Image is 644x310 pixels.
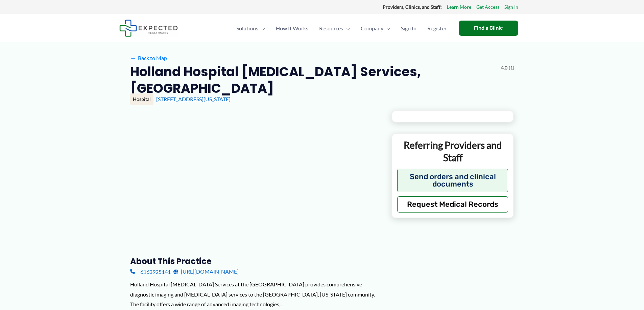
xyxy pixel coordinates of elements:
[130,53,167,63] a: ←Back to Map
[383,17,390,40] span: Menu Toggle
[396,17,422,40] a: Sign In
[401,17,416,40] span: Sign In
[355,17,396,40] a: CompanyMenu Toggle
[130,266,171,277] a: 6163925141
[476,3,499,11] a: Get Access
[509,63,514,72] span: (1)
[447,3,471,11] a: Learn More
[319,17,343,40] span: Resources
[361,17,383,40] span: Company
[276,17,308,40] span: How It Works
[501,63,507,72] span: 4.0
[130,256,381,266] h3: About this practice
[231,17,452,40] nav: Primary Site Navigation
[383,4,442,10] strong: Providers, Clinics, and Staff:
[343,17,350,40] span: Menu Toggle
[156,96,231,102] a: [STREET_ADDRESS][US_STATE]
[427,17,447,40] span: Register
[119,20,178,37] img: Expected Healthcare Logo - side, dark font, small
[422,17,452,40] a: Register
[130,279,381,309] div: Holland Hospital [MEDICAL_DATA] Services at the [GEOGRAPHIC_DATA] provides comprehensive diagnost...
[258,17,265,40] span: Menu Toggle
[130,55,137,61] span: ←
[236,17,258,40] span: Solutions
[130,93,153,105] div: Hospital
[504,3,518,11] a: Sign In
[231,17,270,40] a: SolutionsMenu Toggle
[459,21,518,36] a: Find a Clinic
[397,169,508,192] button: Send orders and clinical documents
[173,266,239,277] a: [URL][DOMAIN_NAME]
[397,139,508,164] p: Referring Providers and Staff
[397,196,508,213] button: Request Medical Records
[130,63,496,97] h2: Holland Hospital [MEDICAL_DATA] Services, [GEOGRAPHIC_DATA]
[270,17,314,40] a: How It Works
[314,17,355,40] a: ResourcesMenu Toggle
